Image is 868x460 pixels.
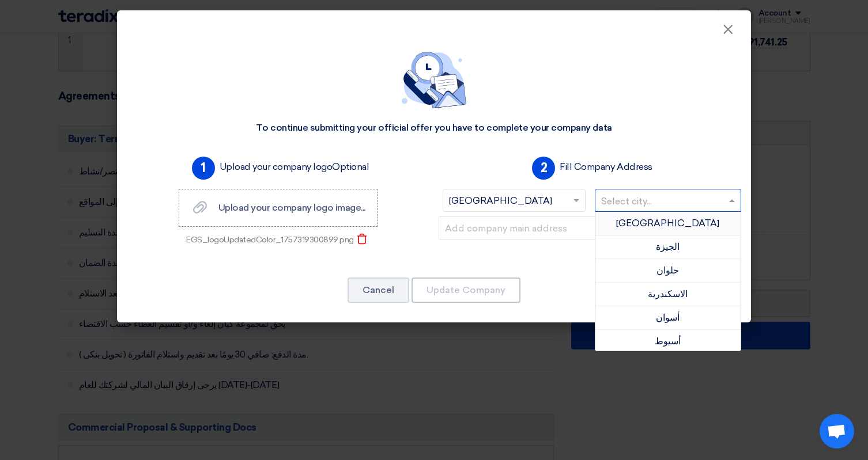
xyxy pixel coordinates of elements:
[192,157,215,180] span: 1
[616,218,719,229] span: [GEOGRAPHIC_DATA]
[218,202,365,213] span: Upload your company logo image...
[656,241,680,252] span: الجيزة
[656,312,680,323] span: أسوان
[713,18,743,41] button: Close
[348,277,409,303] button: Cancel
[532,157,555,180] span: 2
[332,161,369,172] span: Optional
[186,234,354,246] div: EGS_logoUpdatedColor_1757319300899.png
[402,52,466,108] img: empty_state_contact.svg
[656,265,679,276] span: حلوان
[655,336,681,347] span: أسيوط
[220,160,369,174] label: Upload your company logo
[256,122,612,134] div: To continue submitting your official offer you have to complete your company data
[439,216,741,239] input: Add company main address
[560,160,652,174] label: Fill Company Address
[722,21,734,44] span: ×
[820,414,854,448] div: Open chat
[648,288,688,299] span: الاسكندرية
[412,277,520,303] button: Update Company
